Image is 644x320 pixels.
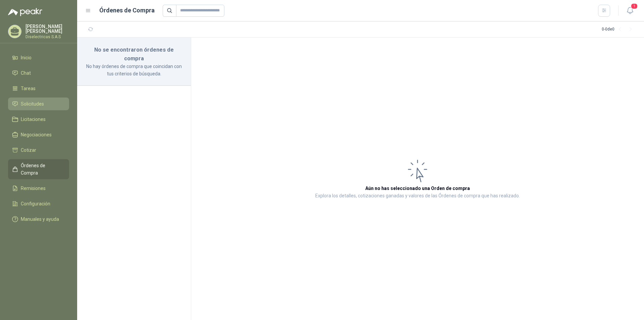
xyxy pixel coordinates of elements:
[21,146,36,154] span: Cotizar
[602,24,636,35] div: 0 - 0 de 0
[624,5,636,17] button: 1
[8,98,69,110] a: Solicitudes
[21,162,63,177] span: Órdenes de Compra
[8,144,69,156] a: Cotizar
[8,182,69,195] a: Remisiones
[8,82,69,95] a: Tareas
[8,197,69,210] a: Configuración
[85,63,183,77] p: No hay órdenes de compra que coincidan con tus criterios de búsqueda.
[315,192,520,200] p: Explora los detalles, cotizaciones ganadas y valores de las Órdenes de compra que has realizado.
[8,213,69,226] a: Manuales y ayuda
[8,113,69,126] a: Licitaciones
[21,100,44,108] span: Solicitudes
[21,131,52,138] span: Negociaciones
[21,215,59,223] span: Manuales y ayuda
[21,185,46,192] span: Remisiones
[8,159,69,179] a: Órdenes de Compra
[8,51,69,64] a: Inicio
[21,116,46,123] span: Licitaciones
[8,128,69,141] a: Negociaciones
[8,8,42,16] img: Logo peakr
[25,24,69,34] p: [PERSON_NAME] [PERSON_NAME]
[21,54,32,61] span: Inicio
[365,185,470,192] h3: Aún no has seleccionado una Orden de compra
[99,6,155,15] h1: Órdenes de Compra
[21,69,31,77] span: Chat
[21,200,50,207] span: Configuración
[8,67,69,79] a: Chat
[21,85,36,92] span: Tareas
[25,35,69,39] p: Diselectricas S.A.S
[85,46,183,63] h3: No se encontraron órdenes de compra
[631,3,638,9] span: 1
